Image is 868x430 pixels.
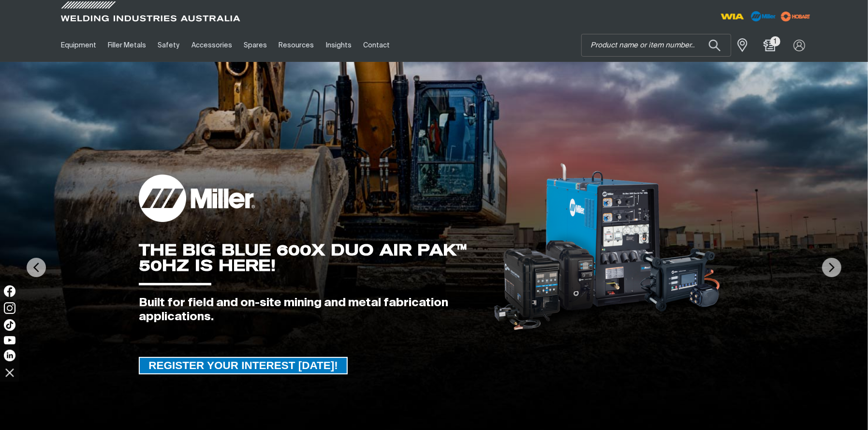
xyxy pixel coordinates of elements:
[273,29,320,62] a: Resources
[55,29,102,62] a: Equipment
[4,319,15,331] img: TikTok
[140,357,347,374] span: REGISTER YOUR INTEREST [DATE]!
[4,336,15,344] img: YouTube
[139,357,348,374] a: REGISTER YOUR INTEREST TODAY!
[1,364,18,381] img: hide socials
[778,9,813,24] img: miller
[55,29,624,62] nav: Main
[4,302,15,314] img: Instagram
[152,29,185,62] a: Safety
[139,296,478,324] div: Built for field and on-site mining and metal fabrication applications.
[4,285,15,297] img: Facebook
[582,34,731,56] input: Product name or item number...
[102,29,152,62] a: Filler Metals
[186,29,238,62] a: Accessories
[4,350,15,361] img: LinkedIn
[698,34,731,57] button: Search products
[822,258,841,277] img: NextArrow
[320,29,357,62] a: Insights
[139,242,478,273] div: THE BIG BLUE 600X DUO AIR PAK™ 50HZ IS HERE!
[238,29,273,62] a: Spares
[357,29,396,62] a: Contact
[27,258,46,277] img: PrevArrow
